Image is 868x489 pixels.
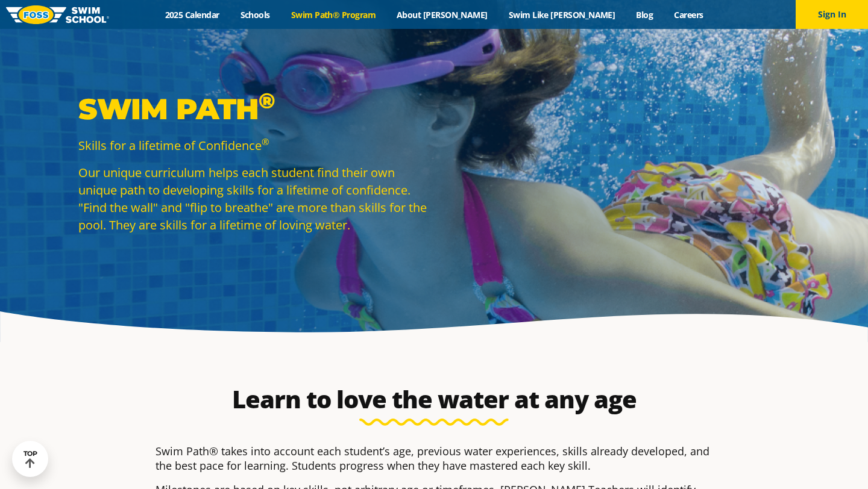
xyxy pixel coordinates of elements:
[24,450,37,469] div: TOP
[6,5,109,24] img: FOSS Swim School Logo
[78,164,428,234] p: Our unique curriculum helps each student find their own unique path to developing skills for a li...
[154,9,230,20] a: 2025 Calendar
[498,9,626,20] a: Swim Like [PERSON_NAME]
[262,135,269,148] sup: ®
[78,137,428,154] p: Skills for a lifetime of Confidence
[230,9,280,20] a: Schools
[280,9,386,20] a: Swim Path® Program
[78,91,428,127] p: Swim Path
[156,444,712,473] p: Swim Path® takes into account each student’s age, previous water experiences, skills already deve...
[626,9,664,20] a: Blog
[386,9,498,20] a: About [PERSON_NAME]
[259,87,275,114] sup: ®
[664,9,714,20] a: Careers
[149,385,719,414] h2: Learn to love the water at any age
